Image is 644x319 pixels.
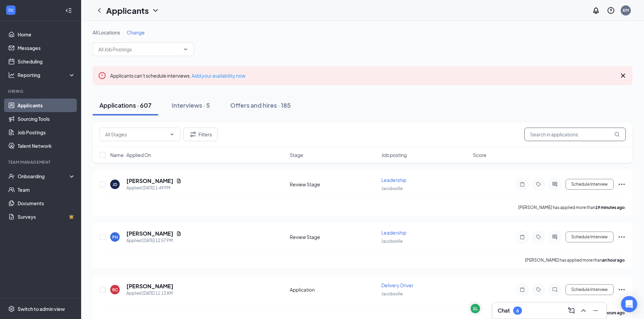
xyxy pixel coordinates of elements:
b: 3 hours ago [602,310,625,315]
a: Home [18,28,75,41]
div: JD [113,182,117,187]
div: Review Stage [290,181,377,188]
span: Stage [290,152,303,158]
div: RC [112,287,118,293]
a: SurveysCrown [18,210,75,223]
button: Schedule Interview [566,284,614,295]
span: Score [473,152,486,158]
div: Application [290,286,377,293]
div: 6 [516,308,519,314]
a: Scheduling [18,55,75,68]
span: Jacobsville [381,291,403,296]
svg: Collapse [65,7,72,14]
span: Delivery Driver [381,282,413,288]
input: Search in applications [524,128,626,141]
span: Leadership [381,177,406,183]
svg: Settings [8,305,15,312]
a: Talent Network [18,139,75,153]
button: Minimize [590,305,601,316]
svg: Error [98,72,106,80]
div: Offers and hires · 185 [230,101,291,109]
svg: MagnifyingGlass [614,132,620,137]
svg: Note [518,234,526,240]
svg: Notifications [592,6,600,15]
span: Leadership [381,230,406,236]
svg: ChatInactive [551,287,559,292]
svg: ChevronUp [579,307,588,315]
svg: ActiveChat [551,182,559,187]
div: Interviews · 5 [172,101,210,109]
svg: ComposeMessage [567,307,575,315]
svg: Cross [619,72,627,80]
svg: WorkstreamLogo [7,7,14,14]
a: Applicants [18,99,75,112]
a: Job Postings [18,126,75,139]
button: Schedule Interview [566,232,614,242]
svg: ActiveChat [551,234,559,240]
svg: QuestionInfo [607,6,615,15]
b: 19 minutes ago [595,205,625,210]
span: Jacobsville [381,239,403,244]
a: Team [18,183,75,196]
svg: Document [176,231,182,236]
div: Applied [DATE] 12:57 PM [126,237,182,244]
div: Reporting [18,72,76,78]
button: ChevronUp [578,305,589,316]
svg: UserCheck [8,173,15,180]
span: Name · Applied On [110,152,151,158]
button: Schedule Interview [566,179,614,190]
input: All Stages [105,131,167,138]
svg: ChevronDown [151,6,160,15]
div: Applications · 607 [99,101,151,109]
div: Team Management [8,159,74,165]
svg: Tag [534,182,543,187]
svg: Tag [534,234,543,240]
div: Onboarding [18,173,70,180]
div: Switch to admin view [18,305,65,312]
div: Hiring [8,88,74,94]
div: Open Intercom Messenger [621,296,637,312]
svg: Ellipses [618,286,626,294]
svg: ChevronDown [169,132,175,137]
span: All Locations [93,29,120,35]
svg: Minimize [592,307,600,315]
h5: [PERSON_NAME] [126,283,173,290]
svg: Ellipses [618,233,626,241]
h1: Applicants [106,5,149,16]
b: an hour ago [602,258,625,263]
span: Job posting [381,152,407,158]
h5: [PERSON_NAME] [126,230,173,237]
p: [PERSON_NAME] has applied more than . [525,257,626,263]
p: [PERSON_NAME] has applied more than . [518,205,626,210]
a: Messages [18,41,75,55]
a: Sourcing Tools [18,112,75,126]
svg: ChevronDown [183,47,188,52]
svg: Tag [534,287,543,292]
div: KM [623,7,629,13]
input: All Job Postings [98,46,180,53]
svg: Note [518,182,526,187]
svg: ChevronLeft [95,6,103,15]
div: Review Stage [290,234,377,240]
a: Documents [18,196,75,210]
button: Filter Filters [183,128,218,141]
div: Applied [DATE] 11:13 AM [126,290,173,297]
div: Applied [DATE] 1:49 PM [126,185,182,191]
svg: Analysis [8,72,15,78]
svg: Document [176,178,182,184]
button: ComposeMessage [566,305,577,316]
span: Jacobsville [381,186,403,191]
span: Applicants can't schedule interviews. [110,73,245,79]
span: Change [127,29,145,35]
svg: Ellipses [618,180,626,188]
div: SL [473,306,478,312]
svg: Filter [189,130,197,138]
div: PH [112,234,118,240]
svg: Note [518,287,526,292]
h3: Chat [498,307,510,314]
h5: [PERSON_NAME] [126,177,173,185]
a: Add your availability now [192,73,245,79]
